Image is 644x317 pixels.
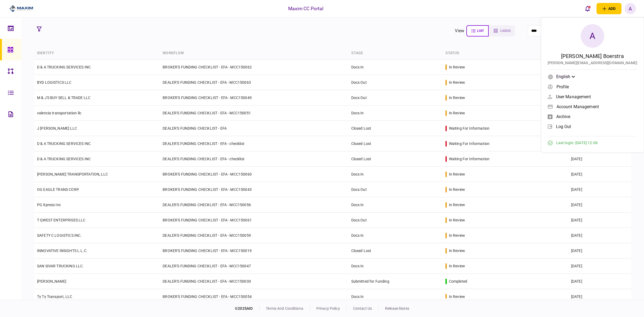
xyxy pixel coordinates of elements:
td: Docs In [349,105,443,121]
span: Last login : [DATE] 12:08 [556,140,598,146]
td: DEALER'S FUNDING CHECKLIST - EFA - checklist [160,151,348,167]
td: [DATE] [568,274,631,289]
span: cards [500,29,511,33]
td: DEALER'S FUNDING CHECKLIST - EFA - MCC150059 [160,228,348,243]
div: waiting for information [449,156,489,162]
td: DEALER'S FUNDING CHECKLIST - EFA - MCC150056 [160,197,348,213]
th: workflow [160,47,348,60]
td: Docs In [349,197,443,213]
th: stage [349,47,443,60]
td: BROKER'S FUNDING CHECKLIST - EFA - MCC150049 [160,90,348,105]
td: DEALER'S FUNDING CHECKLIST - EFA - checklist [160,136,348,151]
div: A [581,24,604,48]
td: DEALER'S FUNDING CHECKLIST - EFA - MCC150030 [160,274,348,289]
a: D & A TRUCKING SERVICES INC [37,157,91,161]
td: Docs In [349,60,443,75]
span: User management [556,94,591,99]
td: Docs In [349,167,443,182]
th: identity [34,47,160,60]
td: BROKER'S FUNDING CHECKLIST - EFA - MCC150019 [160,243,348,258]
div: in review [449,202,465,207]
div: in review [449,80,465,85]
td: [DATE] [568,228,631,243]
div: waiting for information [449,126,489,131]
div: completed [449,279,467,284]
div: in review [449,95,465,100]
td: Docs Out [349,182,443,197]
div: [PERSON_NAME] Boerstra [561,52,624,60]
td: [DATE] [568,243,631,258]
td: [DATE] [568,197,631,213]
a: INNOVATIVE INSIGHTS L.L.C. [37,249,87,253]
div: in review [449,248,465,253]
a: SAFETY C LOGISTICS INC. [37,233,82,238]
div: in review [449,187,465,192]
button: open adding identity options [597,3,621,14]
span: list [477,29,484,33]
div: in review [449,233,465,238]
a: [PERSON_NAME] TRANSPORTATION, LLC [37,172,108,176]
td: Closed Lost [349,136,443,151]
a: release notes [385,306,409,311]
td: Submitted for Funding [349,274,443,289]
div: [PERSON_NAME][EMAIL_ADDRESS][DOMAIN_NAME] [548,60,637,66]
span: Account management [557,104,599,109]
a: [PERSON_NAME] [37,279,66,283]
div: in review [449,110,465,116]
span: log out [556,124,571,129]
td: Docs Out [349,75,443,90]
div: in review [449,172,465,177]
a: contact us [353,306,372,311]
a: log out [548,122,637,130]
td: BROKER'S FUNDING CHECKLIST - EFA - MCC150062 [160,60,348,75]
td: [DATE] [568,258,631,274]
td: Closed Lost [349,151,443,167]
td: [DATE] [568,289,631,304]
td: Docs Out [349,90,443,105]
a: terms and conditions [266,306,303,311]
div: English [556,74,575,80]
td: Docs Out [349,213,443,228]
td: Docs In [349,258,443,274]
td: [DATE] [568,151,631,167]
div: in review [449,217,465,223]
td: [DATE] [568,182,631,197]
a: PG Xpress Inc [37,203,61,207]
td: DEALER'S FUNDING CHECKLIST - EFA - MCC150047 [160,258,348,274]
td: DEALER'S FUNDING CHECKLIST - EFA [160,121,348,136]
td: Closed Lost [349,121,443,136]
td: BROKER'S FUNDING CHECKLIST - EFA - MCC150043 [160,182,348,197]
th: status [443,47,568,60]
span: Profile [557,85,569,89]
td: DEALER'S FUNDING CHECKLIST - EFA - MCC150063 [160,75,348,90]
a: J [PERSON_NAME] LLC [37,126,77,130]
a: BYD LOGISTICS LLC [37,80,72,85]
a: User management [548,93,637,101]
div: in review [449,294,465,299]
td: [DATE] [568,167,631,182]
div: A [625,3,636,14]
a: OG EAGLE TRANS CORP. [37,187,79,192]
div: © 2025 AIO [235,306,259,311]
a: Profile [548,83,637,91]
button: list [466,25,489,37]
td: Docs In [349,228,443,243]
div: in review [449,64,465,70]
td: BROKER'S FUNDING CHECKLIST - EFA - MCC150060 [160,167,348,182]
a: Ty Ty Transport, LLC [37,294,72,299]
td: BROKER'S FUNDING CHECKLIST - EFA - MCC150054 [160,289,348,304]
div: in review [449,263,465,269]
a: Account management [548,103,637,111]
td: Docs In [349,289,443,304]
a: T QWEST ENTERPRISES LLC [37,218,85,222]
td: BROKER'S FUNDING CHECKLIST - EFA - MCC150061 [160,213,348,228]
a: privacy policy [316,306,340,311]
a: D & A TRUCKING SERVICES INC [37,65,91,69]
button: open notifications list [582,3,593,14]
img: client company logo [9,5,33,13]
td: DEALER'S FUNDING CHECKLIST - EFA - MCC150051 [160,105,348,121]
button: cards [489,25,515,37]
a: valencia transportation llc [37,111,81,115]
td: [DATE] [568,213,631,228]
a: M & J'S BUY SELL & TRADE LLC [37,96,90,100]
